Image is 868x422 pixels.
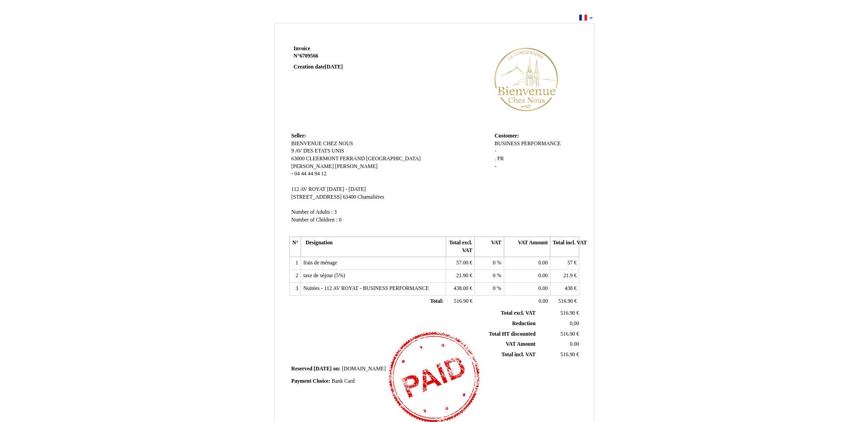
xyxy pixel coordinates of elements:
img: logo [475,45,577,114]
span: 0.00 [570,341,579,347]
span: 516.90 [558,298,573,304]
span: [PERSON_NAME] [335,164,377,169]
td: € [550,270,579,283]
th: Total excl. VAT [446,237,474,257]
td: 3 [289,282,301,295]
th: Designation [301,237,446,257]
td: € [537,329,581,339]
span: 438.00 [453,285,468,291]
span: 0.00 [539,273,548,279]
span: 04 44 44 94 12 [294,171,326,177]
span: CLEERMONT FERRAND [306,156,365,162]
span: 0 [493,285,496,291]
span: [DATE] [314,366,332,372]
td: € [537,308,581,318]
span: on: [333,366,340,372]
span: Reserved [291,366,313,372]
span: 516.90 [561,331,575,337]
td: € [537,350,581,360]
span: 6709566 [300,53,318,59]
th: N° [289,237,301,257]
span: PERFORMANCE [521,141,561,147]
span: Chamalières [357,194,384,200]
span: - [495,164,496,169]
td: € [446,282,474,295]
span: 0 [493,273,496,279]
span: 112 AV ROYAT [291,186,326,192]
td: € [550,257,579,270]
span: [PERSON_NAME] [291,164,334,169]
span: 21.9 [563,273,572,279]
th: VAT [475,237,504,257]
span: [DOMAIN_NAME] [342,366,386,372]
strong: Creation date [294,64,343,70]
span: - [291,171,293,177]
span: 57 [567,260,573,266]
td: € [550,295,579,308]
td: 2 [289,270,301,283]
span: frais de ménage [303,260,337,266]
td: % [475,282,504,295]
span: Number of Adults : [291,209,333,215]
th: Total incl. VAT [550,237,579,257]
span: Bank Card [332,378,355,384]
th: VAT Amount [504,237,550,257]
span: 438 [565,285,573,291]
span: 63000 [291,156,305,162]
span: 0.00 [539,298,548,304]
span: 516.90 [561,310,575,316]
span: 0,00 [570,321,579,327]
span: Total incl. VAT [501,352,536,358]
span: Customer: [495,133,519,139]
span: Payment Choice: [291,378,330,384]
span: Total HT discounted [489,331,535,337]
span: taxe de séjour (5%) [303,273,345,279]
span: BUSINESS [495,141,520,147]
span: Seller: [291,133,306,139]
span: BIENVENUE CHEZ NOUS [291,141,353,147]
span: 0.00 [539,285,548,291]
span: [DATE] - [DATE] [327,186,366,192]
td: € [446,295,474,308]
span: VAT Amount [506,341,535,347]
td: % [475,270,504,283]
td: € [446,270,474,283]
span: Number of Children : [291,217,338,223]
span: Total excl. VAT [501,310,536,316]
span: Reduction [512,321,535,327]
span: Invoice [294,46,310,52]
td: € [446,257,474,270]
span: [DATE] [325,64,343,70]
span: [STREET_ADDRESS] [291,194,342,200]
span: 0.00 [539,260,548,266]
span: 516.90 [454,298,469,304]
strong: N° [294,53,403,60]
span: 0 [493,260,496,266]
span: 0 [339,217,341,223]
span: 63400 [343,194,356,200]
span: Nuitées - 112 AV ROYAT - BUSINESS PERFORMANCE [303,285,429,291]
span: 3 [334,209,337,215]
span: 9 AV DES ETATS UNIS [291,148,345,154]
span: Total: [430,298,443,304]
span: 57.00 [456,260,468,266]
td: 1 [289,257,301,270]
span: 21.90 [456,273,468,279]
td: € [550,282,579,295]
td: % [475,257,504,270]
span: [GEOGRAPHIC_DATA] [366,156,421,162]
span: - [495,148,496,154]
span: FR [497,156,504,162]
span: . [495,156,496,162]
span: 516.90 [561,352,575,358]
